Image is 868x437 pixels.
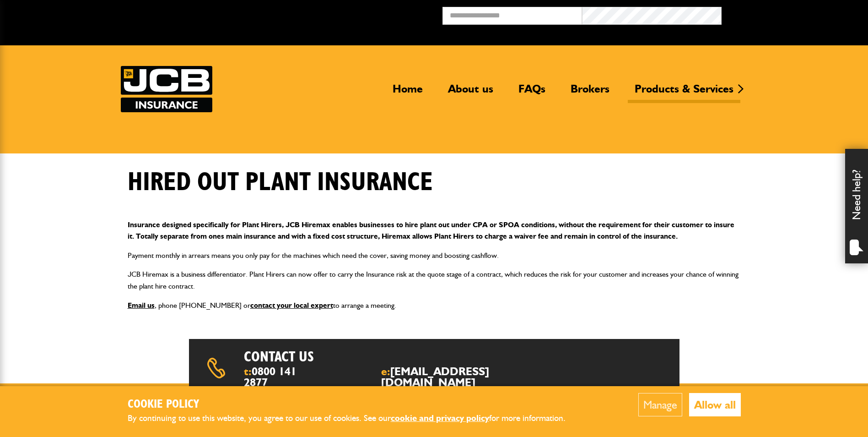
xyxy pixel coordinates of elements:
[244,348,458,366] h2: Contact us
[564,82,616,103] a: Brokers
[128,167,433,198] h1: Hired out plant insurance
[441,82,500,103] a: About us
[722,7,861,21] button: Broker Login
[128,250,741,262] p: Payment monthly in arrears means you only pay for the machines which need the cover, saving money...
[845,149,868,263] div: Need help?
[128,219,741,242] p: Insurance designed specifically for Plant Hirers, JCB Hiremax enables businesses to hire plant ou...
[391,413,489,423] a: cookie and privacy policy
[244,365,297,389] a: 0800 141 2877
[381,366,535,388] span: e:
[386,82,430,103] a: Home
[121,66,212,112] img: JCB Insurance Services logo
[381,365,489,389] a: [EMAIL_ADDRESS][DOMAIN_NAME]
[628,82,740,103] a: Products & Services
[128,268,741,292] p: JCB Hiremax is a business differentiator. Plant Hirers can now offer to carry the Insurance risk ...
[128,300,741,311] p: , phone [PHONE_NUMBER] or to arrange a meeting.
[121,66,212,112] a: JCB Insurance Services
[638,393,682,416] button: Manage
[689,393,741,416] button: Allow all
[128,411,581,426] p: By continuing to use this website, you agree to our use of cookies. See our for more information.
[128,301,155,310] a: Email us
[512,82,552,103] a: FAQs
[244,366,304,388] span: t:
[128,398,581,412] h2: Cookie Policy
[250,301,333,310] a: contact your local expert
